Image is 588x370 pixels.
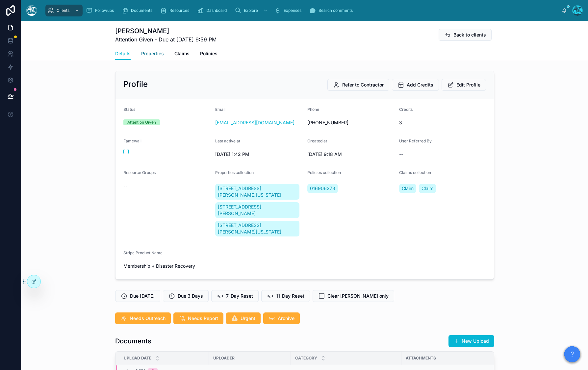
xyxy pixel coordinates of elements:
[218,185,297,198] span: [STREET_ADDRESS][PERSON_NAME][US_STATE]
[57,8,69,13] span: Clients
[215,138,240,143] span: Last active at
[263,312,300,324] button: Archive
[124,356,151,361] span: Upload Date
[123,79,148,89] h2: Profile
[115,26,217,36] h1: [PERSON_NAME]
[295,356,317,361] span: Category
[261,290,310,302] button: 11-Day Reset
[399,170,431,175] span: Claims collection
[215,184,299,200] a: [STREET_ADDRESS][PERSON_NAME][US_STATE]
[174,48,190,61] a: Claims
[215,107,225,112] span: Email
[141,50,164,57] span: Properties
[206,8,227,13] span: Dashboard
[342,82,384,88] span: Refer to Contractor
[215,221,299,236] a: [STREET_ADDRESS][PERSON_NAME][US_STATE]
[215,202,299,218] a: [STREET_ADDRESS][PERSON_NAME]
[284,8,301,13] span: Expenses
[130,315,166,322] span: Needs Outreach
[407,82,433,88] span: Add Credits
[200,50,217,57] span: Policies
[115,336,151,346] h1: Documents
[213,356,235,361] span: Uploader
[419,184,436,193] a: Claim
[45,5,83,16] a: Clients
[307,138,327,143] span: Created at
[115,312,171,324] button: Needs Outreach
[84,5,118,16] a: Followups
[123,170,156,175] span: Resource Groups
[141,48,164,61] a: Properties
[169,8,189,13] span: Resources
[195,5,231,16] a: Dashboard
[453,32,486,38] span: Back to clients
[307,184,338,193] a: 016906273
[327,293,389,299] span: Clear [PERSON_NAME] only
[564,346,580,362] button: ?
[313,290,394,302] button: Clear [PERSON_NAME] only
[115,48,131,60] a: Details
[211,290,259,302] button: 7-Day Reset
[399,138,432,143] span: User Referred By
[307,5,357,16] a: Search comments
[399,184,416,193] a: Claim
[123,107,135,112] span: Status
[439,29,492,41] button: Back to clients
[399,107,413,112] span: Credits
[233,5,271,16] a: Explore
[215,170,254,175] span: Properties collection
[200,48,217,61] a: Policies
[178,293,203,299] span: Due 3 Days
[130,293,155,299] span: Due [DATE]
[307,170,341,175] span: Policies collection
[120,5,157,16] a: Documents
[173,312,223,324] button: Needs Report
[188,315,218,322] span: Needs Report
[158,5,194,16] a: Resources
[422,185,433,192] span: Claim
[42,3,562,18] div: scrollable content
[127,119,156,125] div: Attention Given
[244,8,258,13] span: Explore
[448,335,494,347] button: New Upload
[218,204,297,217] span: [STREET_ADDRESS][PERSON_NAME]
[226,293,253,299] span: 7-Day Reset
[307,119,394,126] span: [PHONE_NUMBER]
[327,79,389,91] button: Refer to Contractor
[392,79,439,91] button: Add Credits
[215,119,294,126] a: [EMAIL_ADDRESS][DOMAIN_NAME]
[115,290,160,302] button: Due [DATE]
[307,107,319,112] span: Phone
[399,119,486,126] span: 3
[307,151,394,158] span: [DATE] 9:18 AM
[123,138,141,143] span: Famewall
[442,79,486,91] button: Edit Profile
[456,82,480,88] span: Edit Profile
[95,8,114,13] span: Followups
[115,36,217,43] span: Attention Given - Due at [DATE] 9:59 PM
[276,293,304,299] span: 11-Day Reset
[226,312,261,324] button: Urgent
[174,50,190,57] span: Claims
[123,263,210,269] span: Membership + Disaster Recovery
[26,5,37,16] img: App logo
[218,222,297,235] span: [STREET_ADDRESS][PERSON_NAME][US_STATE]
[402,185,414,192] span: Claim
[123,183,127,189] span: --
[241,315,255,322] span: Urgent
[310,185,335,192] span: 016906273
[215,151,302,158] span: [DATE] 1:42 PM
[163,290,209,302] button: Due 3 Days
[115,50,131,57] span: Details
[123,250,163,255] span: Stripe Product Name
[406,356,436,361] span: Attachments
[131,8,152,13] span: Documents
[272,5,306,16] a: Expenses
[399,151,403,158] span: --
[278,315,294,322] span: Archive
[319,8,353,13] span: Search comments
